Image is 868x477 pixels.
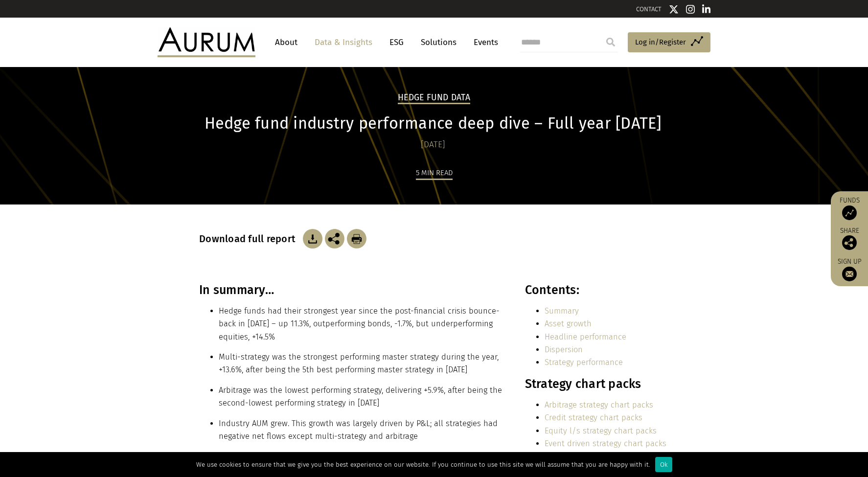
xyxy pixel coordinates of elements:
h3: Download full report [199,233,300,245]
a: Credit strategy chart packs [545,413,642,422]
img: Twitter icon [669,4,679,14]
a: Summary [545,306,579,316]
div: 5 min read [416,167,453,180]
img: Sign up to our newsletter [842,267,857,281]
img: Access Funds [842,205,857,220]
span: Log in/Register [635,36,686,48]
div: [DATE] [199,138,666,152]
div: Share [836,227,863,250]
li: Arbitrage was the lowest performing strategy, delivering +5.9%, after being the second-lowest per... [219,384,503,410]
img: Linkedin icon [702,4,711,14]
img: Aurum [158,27,255,57]
div: Ok [655,457,672,472]
a: Event driven strategy chart packs [545,439,666,448]
li: Multi-strategy was the strongest performing master strategy during the year, +13.6%, after being ... [219,351,503,377]
h1: Hedge fund industry performance deep dive – Full year [DATE] [199,114,666,133]
a: Asset growth [545,319,592,328]
img: Instagram icon [686,4,695,14]
input: Submit [601,32,620,52]
li: Hedge funds had their strongest year since the post-financial crisis bounce-back in [DATE] – up 1... [219,305,503,343]
li: Industry AUM grew. This growth was largely driven by P&L; all strategies had negative net flows e... [219,417,503,443]
h3: Strategy chart packs [525,377,666,391]
a: Dispersion [545,345,583,354]
img: Share this post [842,235,857,250]
a: Log in/Register [628,32,710,53]
a: Sign up [836,257,863,281]
img: Download Article [303,229,322,249]
a: Data & Insights [310,33,377,51]
a: About [270,33,302,51]
img: Share this post [325,229,344,249]
a: Events [469,33,498,51]
a: ESG [385,33,409,51]
a: Strategy performance [545,358,623,367]
li: Alt UCITS underperformed hedge funds in all strategies [219,450,503,463]
h2: Hedge Fund Data [398,92,470,104]
a: Solutions [416,33,461,51]
h3: Contents: [525,283,666,297]
a: Arbitrage strategy chart packs [545,400,653,409]
img: Download Article [347,229,366,249]
a: Equity l/s strategy chart packs [545,426,657,435]
a: CONTACT [636,5,662,13]
a: Headline performance [545,332,626,341]
h3: In summary… [199,283,503,297]
a: Funds [836,196,863,220]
